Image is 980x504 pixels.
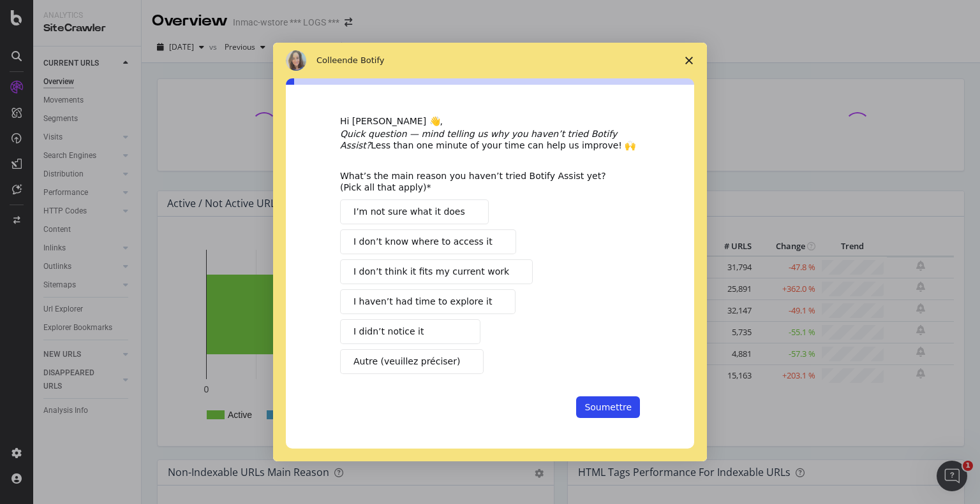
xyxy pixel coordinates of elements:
[340,128,640,151] div: Less than one minute of your time can help us improve! 🙌
[340,115,640,128] div: Hi [PERSON_NAME] 👋,
[340,259,533,284] button: I don’t think it fits my current work
[340,229,516,254] button: I don’t know where to access it
[286,50,306,71] img: Profile image for Colleen
[353,325,424,338] span: I didn’t notice it
[353,265,509,278] span: I don’t think it fits my current work
[353,205,465,219] span: I’m not sure what it does
[340,129,617,150] i: Quick question — mind telling us why you haven’t tried Botify Assist?
[353,295,492,308] span: I haven’t had time to explore it
[348,55,385,65] span: de Botify
[671,43,707,78] span: Fermer l'enquête
[340,319,480,344] button: I didn’t notice it
[353,235,493,248] span: I don’t know where to access it
[316,55,348,65] span: Colleen
[340,199,489,224] button: I’m not sure what it does
[353,355,460,368] span: Autre (veuillez préciser)
[340,289,516,314] button: I haven’t had time to explore it
[340,170,621,193] div: What’s the main reason you haven’t tried Botify Assist yet? (Pick all that apply)
[576,396,640,418] button: Soumettre
[340,349,484,374] button: Autre (veuillez préciser)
